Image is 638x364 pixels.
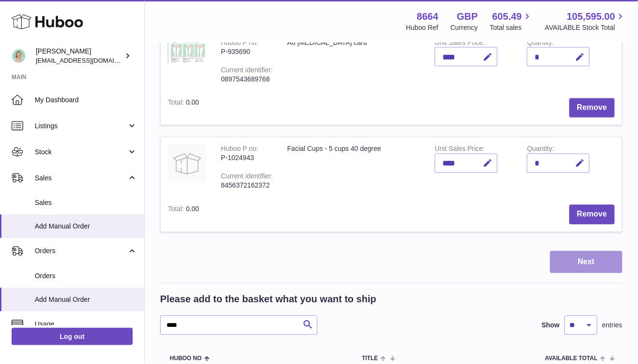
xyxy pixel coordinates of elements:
span: Orders [35,271,137,281]
span: 605.49 [492,10,522,23]
button: Next [550,251,623,274]
div: Current identifier [221,173,273,183]
button: Remove [569,205,615,225]
span: My Dashboard [35,95,137,105]
label: Unit Sales Price [435,145,485,155]
div: P-935690 [221,47,273,56]
span: Usage [35,320,137,329]
label: Unit Sales Price [435,39,485,49]
img: hello@thefacialcuppingexpert.com [12,49,26,63]
div: 8456372162372 [221,181,273,190]
span: Title [362,356,378,362]
div: Huboo P no [221,39,259,49]
span: entries [602,321,623,330]
div: Currency [451,23,478,32]
a: Log out [12,328,133,345]
label: Quantity [527,39,554,49]
span: AVAILABLE Total [545,356,598,362]
span: Huboo no [170,356,202,362]
label: Quantity [527,145,554,155]
td: A6 [MEDICAL_DATA] card [280,31,428,91]
label: Total [168,99,186,109]
div: Huboo P no [221,145,259,155]
span: Stock [35,148,127,157]
a: 605.49 Total sales [490,10,533,32]
h2: Please add to the basket what you want to ship [160,293,376,306]
div: Huboo Ref [406,23,439,32]
img: A6 cellulite card [168,38,207,63]
span: 0.00 [186,99,199,107]
span: AVAILABLE Stock Total [545,23,626,32]
span: [EMAIL_ADDRESS][DOMAIN_NAME] [36,56,142,64]
span: 105,595.00 [567,10,615,23]
div: 0897543689768 [221,75,273,84]
img: Facial Cups - 5 cups 40 degree [168,145,207,183]
span: Orders [35,246,127,256]
span: Total sales [490,23,533,32]
span: 0.00 [186,205,199,213]
strong: GBP [457,10,478,23]
span: Sales [35,198,137,207]
td: Facial Cups - 5 cups 40 degree [280,137,428,197]
div: P-1024943 [221,154,273,163]
div: Current identifier [221,66,273,76]
span: Add Manual Order [35,222,137,231]
strong: 8664 [417,10,439,23]
span: Sales [35,174,127,183]
span: Add Manual Order [35,295,137,304]
button: Remove [569,98,615,118]
label: Total [168,205,186,216]
span: Listings [35,121,127,131]
a: 105,595.00 AVAILABLE Stock Total [545,10,626,32]
div: [PERSON_NAME] [36,47,123,65]
label: Show [542,321,560,330]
